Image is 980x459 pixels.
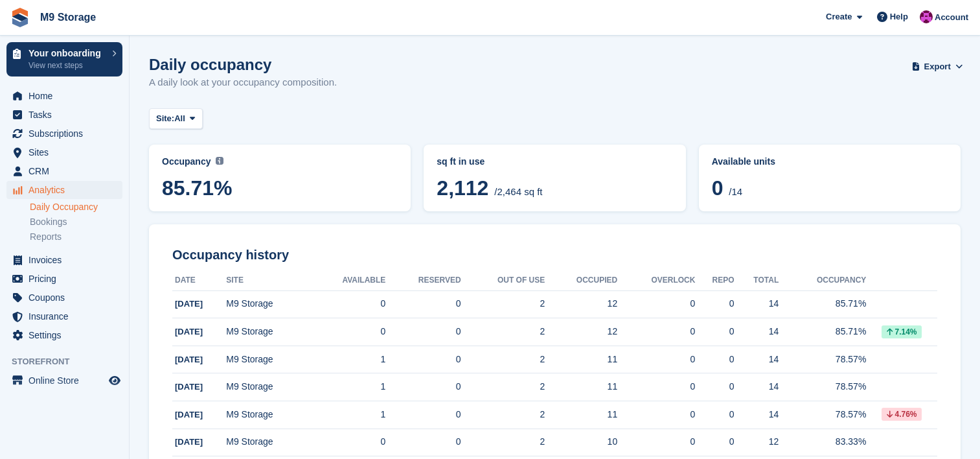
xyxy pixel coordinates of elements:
div: 0 [695,297,734,311]
td: 14 [735,373,779,401]
td: 85.71% [779,290,866,318]
span: Home [28,87,106,105]
a: Preview store [107,373,122,388]
th: Overlock [617,270,695,291]
p: View next steps [28,60,106,71]
span: 0 [712,176,724,200]
a: menu [6,106,122,124]
div: 12 [545,297,617,311]
td: 0 [385,318,461,346]
span: Subscriptions [28,124,106,143]
span: Help [890,10,908,23]
span: Storefront [12,355,129,368]
span: [DATE] [175,437,203,447]
div: 0 [617,325,695,338]
div: 11 [545,408,617,421]
td: 0 [385,429,461,456]
span: 85.71% [162,176,398,200]
td: 14 [735,346,779,373]
th: Site [226,270,309,291]
td: 14 [735,290,779,318]
th: Occupancy [779,270,866,291]
td: 1 [309,373,385,401]
span: Occupancy [162,156,211,167]
a: menu [6,371,122,390]
td: 83.33% [779,429,866,456]
a: menu [6,143,122,161]
td: 0 [309,318,385,346]
a: menu [6,124,122,143]
td: 2 [461,318,545,346]
a: menu [6,181,122,199]
div: 12 [545,325,617,338]
img: icon-info-grey-7440780725fd019a000dd9b08b2336e03edf1995a4989e88bcd33f0948082b44.svg [216,157,223,165]
td: M9 Storage [226,290,309,318]
td: 0 [385,290,461,318]
button: Export [914,56,961,77]
td: 14 [735,401,779,429]
td: 78.57% [779,373,866,401]
a: Daily Occupancy [30,201,122,213]
a: Your onboarding View next steps [6,42,122,76]
td: M9 Storage [226,346,309,373]
span: Invoices [28,251,106,269]
div: 0 [695,408,734,421]
td: 85.71% [779,318,866,346]
abbr: Current percentage of sq ft occupied [162,155,398,169]
img: stora-icon-8386f47178a22dfd0bd8f6a31ec36ba5ce8667c1dd55bd0f319d3a0aa187defe.svg [10,8,30,27]
th: Repo [695,270,734,291]
span: [DATE] [175,382,203,392]
span: Export [924,60,951,73]
td: 0 [385,346,461,373]
td: 0 [309,290,385,318]
a: menu [6,307,122,325]
abbr: Current breakdown of %{unit} occupied [437,155,672,169]
a: menu [6,288,122,307]
span: [DATE] [175,355,203,364]
span: /2,464 sq ft [494,186,542,197]
div: 7.14% [882,325,922,338]
div: 0 [617,408,695,421]
span: Account [935,11,968,24]
span: 2,112 [437,176,488,200]
span: Analytics [28,181,106,199]
td: 2 [461,429,545,456]
span: Pricing [28,270,106,288]
a: Reports [30,231,122,243]
div: 0 [695,353,734,366]
div: 0 [695,325,734,338]
td: 12 [735,429,779,456]
td: M9 Storage [226,401,309,429]
span: All [174,112,185,125]
div: 0 [617,297,695,311]
span: Online Store [28,371,106,390]
h2: Occupancy history [172,248,937,263]
span: sq ft in use [437,156,484,167]
p: A daily look at your occupancy composition. [149,75,337,90]
th: Occupied [545,270,617,291]
span: Available units [712,156,775,167]
div: 0 [617,435,695,449]
td: 0 [385,401,461,429]
a: Bookings [30,216,122,228]
div: 10 [545,435,617,449]
span: Create [826,10,852,23]
th: Total [735,270,779,291]
span: Sites [28,143,106,161]
img: John Doyle [920,10,933,23]
p: Your onboarding [28,49,106,58]
a: menu [6,87,122,105]
div: 11 [545,353,617,366]
div: 4.76% [882,408,922,421]
td: 1 [309,346,385,373]
td: 2 [461,373,545,401]
span: Site: [156,112,174,125]
td: 2 [461,401,545,429]
th: Available [309,270,385,291]
span: Insurance [28,307,106,325]
span: /14 [729,186,742,197]
td: M9 Storage [226,429,309,456]
a: M9 Storage [35,6,101,28]
td: M9 Storage [226,318,309,346]
span: Coupons [28,288,106,307]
